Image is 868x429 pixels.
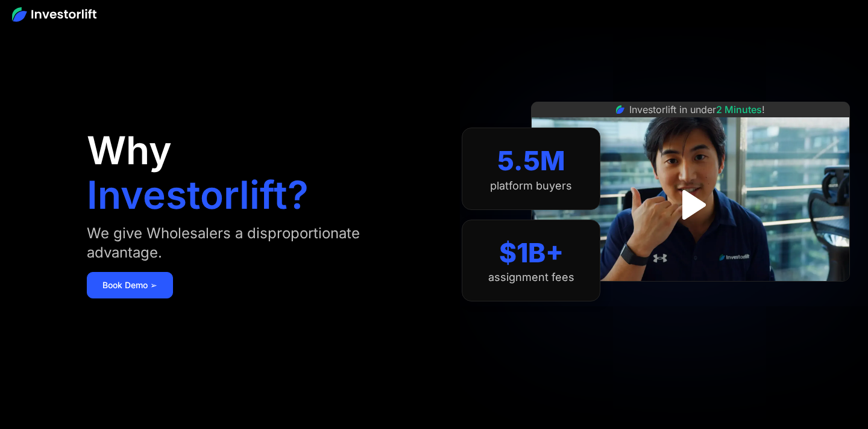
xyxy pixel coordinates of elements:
a: Book Demo ➢ [87,272,173,298]
div: assignment fees [488,271,574,284]
div: 5.5M [497,145,565,177]
span: 2 Minutes [716,103,762,116]
div: platform buyers [490,179,572,193]
div: Investorlift in under ! [629,102,765,117]
a: open lightbox [664,178,717,232]
iframe: Customer reviews powered by Trustpilot [600,288,781,302]
div: $1B+ [499,237,564,269]
h1: Investorlift? [87,176,309,214]
h1: Why [87,131,172,170]
div: We give Wholesalers a disproportionate advantage. [87,224,395,262]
